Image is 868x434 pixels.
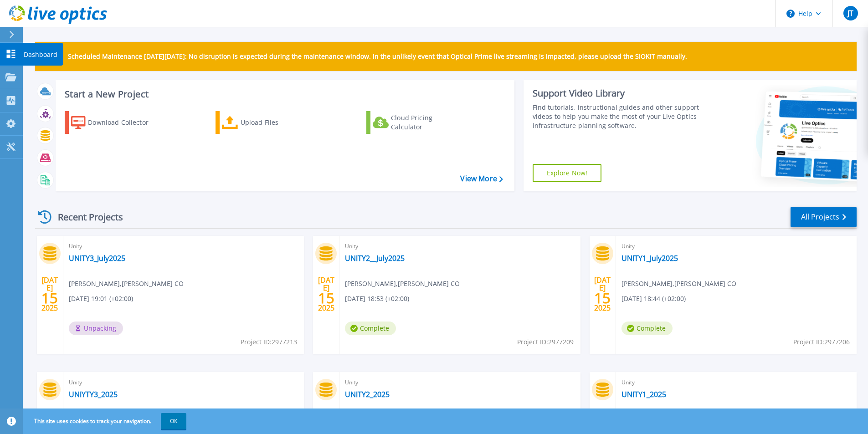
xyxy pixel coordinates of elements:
span: Project ID: 2977213 [241,337,297,347]
span: [PERSON_NAME] , [PERSON_NAME] CO [345,279,460,289]
a: Cloud Pricing Calculator [366,111,468,134]
span: Unity [621,241,851,251]
span: Unity [345,378,575,388]
a: UNIYTY3_2025 [69,390,118,399]
h3: Start a New Project [65,89,503,99]
div: Cloud Pricing Calculator [391,113,464,132]
span: Unpacking [69,322,123,335]
p: Dashboard [24,43,57,66]
span: Unity [345,241,575,251]
div: Support Video Library [533,87,703,99]
a: Explore Now! [533,164,602,182]
span: JT [847,10,853,17]
span: Unity [69,378,298,388]
span: 15 [594,294,611,302]
span: [DATE] 18:53 (+02:00) [345,294,409,304]
div: [DATE] 2025 [41,277,58,311]
span: Project ID: 2977209 [517,337,574,347]
a: UNITY1_2025 [621,390,666,399]
a: UNITY1_July2025 [621,254,678,263]
span: [DATE] 19:01 (+02:00) [69,294,133,304]
span: Unity [69,241,298,251]
button: OK [161,413,186,429]
span: 15 [318,294,334,302]
a: Download Collector [65,111,166,134]
a: Upload Files [216,111,317,134]
span: [PERSON_NAME] , [PERSON_NAME] CO [69,279,184,289]
span: Complete [621,322,673,335]
a: All Projects [791,207,857,227]
div: Upload Files [241,113,313,132]
a: UNITY2__July2025 [345,254,405,263]
span: [PERSON_NAME] , [PERSON_NAME] CO [621,279,736,289]
a: View More [460,174,503,183]
span: [DATE] 18:44 (+02:00) [621,294,686,304]
span: Project ID: 2977206 [793,337,850,347]
div: [DATE] 2025 [318,277,335,311]
div: Recent Projects [35,206,135,228]
a: UNITY3_July2025 [69,254,125,263]
div: Find tutorials, instructional guides and other support videos to help you make the most of your L... [533,103,703,130]
div: [DATE] 2025 [594,277,611,311]
span: This site uses cookies to track your navigation. [25,413,186,429]
a: UNITY2_2025 [345,390,390,399]
p: Scheduled Maintenance [DATE][DATE]: No disruption is expected during the maintenance window. In t... [68,53,687,60]
span: Complete [345,322,396,335]
span: 15 [41,294,58,302]
span: Unity [621,378,851,388]
div: Download Collector [88,113,161,132]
